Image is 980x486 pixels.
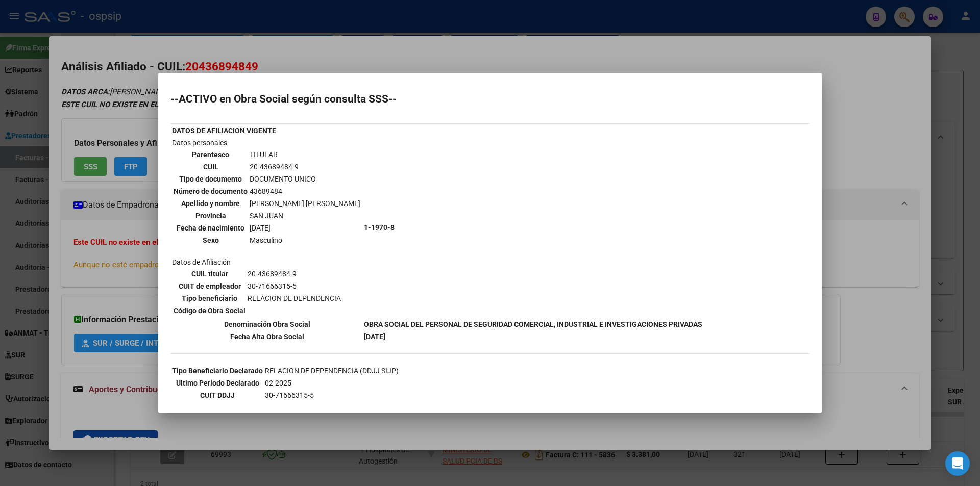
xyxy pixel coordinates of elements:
[945,451,970,476] div: Open Intercom Messenger
[249,173,361,185] td: DOCUMENTO UNICO
[364,332,385,341] b: [DATE]
[171,331,362,342] th: Fecha Alta Obra Social
[247,280,341,292] td: 30-71666315-5
[171,365,263,376] th: Tipo Beneficiario Declarado
[173,149,248,160] th: Parentesco
[247,268,341,279] td: 20-43689484-9
[364,223,395,232] b: 1-1970-8
[249,161,361,172] td: 20-43689484-9
[173,210,248,221] th: Provincia
[173,305,246,316] th: Código de Obra Social
[264,365,626,376] td: RELACION DE DEPENDENCIA (DDJJ SIJP)
[173,280,246,292] th: CUIT de empleador
[173,293,246,304] th: Tipo beneficiario
[249,186,361,197] td: 43689484
[249,222,361,234] td: [DATE]
[264,377,626,389] td: 02-2025
[364,320,702,328] b: OBRA SOCIAL DEL PERSONAL DE SEGURIDAD COMERCIAL, INDUSTRIAL E INVESTIGACIONES PRIVADAS
[172,126,276,135] b: DATOS DE AFILIACION VIGENTE
[173,222,248,234] th: Fecha de nacimiento
[247,293,341,304] td: RELACION DE DEPENDENCIA
[173,235,248,246] th: Sexo
[249,198,361,209] td: [PERSON_NAME] [PERSON_NAME]
[171,137,362,318] td: Datos personales Datos de Afiliación
[249,149,361,160] td: TITULAR
[170,94,810,104] h2: --ACTIVO en Obra Social según consulta SSS--
[171,319,362,330] th: Denominación Obra Social
[264,390,626,401] td: 30-71666315-5
[249,235,361,246] td: Masculino
[173,268,246,279] th: CUIL titular
[171,377,263,389] th: Ultimo Período Declarado
[173,198,248,209] th: Apellido y nombre
[173,161,248,172] th: CUIL
[173,173,248,185] th: Tipo de documento
[249,210,361,221] td: SAN JUAN
[171,390,263,401] th: CUIT DDJJ
[173,186,248,197] th: Número de documento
